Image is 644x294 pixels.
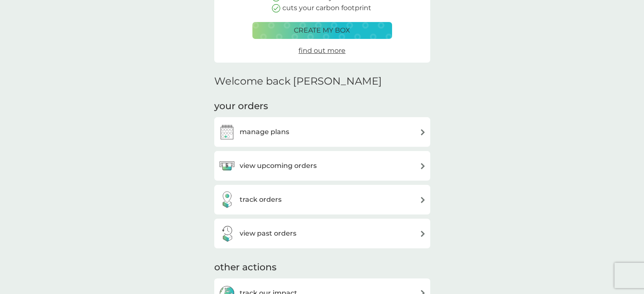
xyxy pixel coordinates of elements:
img: arrow right [420,231,426,237]
p: cuts your carbon footprint [282,3,371,14]
h3: other actions [214,261,276,274]
a: find out more [299,45,345,56]
img: arrow right [420,163,426,169]
h3: view upcoming orders [240,160,317,171]
button: create my box [252,22,392,39]
img: arrow right [420,197,426,203]
h3: manage plans [240,126,289,137]
h2: Welcome back [PERSON_NAME] [214,75,382,88]
p: create my box [294,25,350,36]
span: find out more [299,47,345,55]
img: arrow right [420,129,426,135]
h3: your orders [214,100,268,113]
h3: track orders [240,194,282,205]
h3: view past orders [240,228,296,239]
